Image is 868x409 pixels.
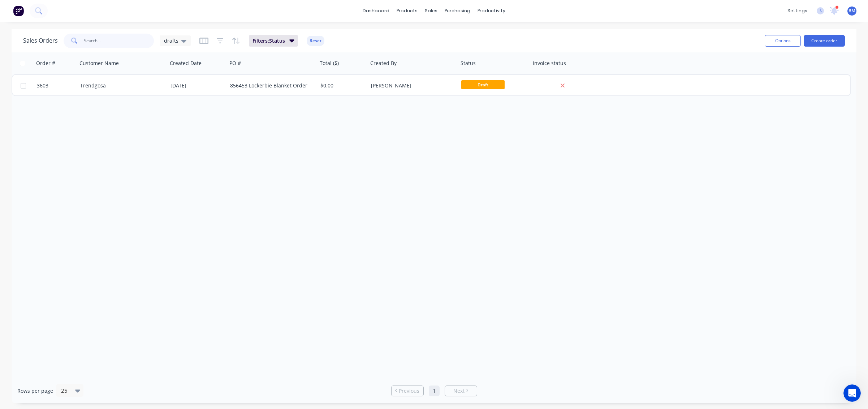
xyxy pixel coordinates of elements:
span: Draft [461,80,505,89]
input: Search... [84,34,154,48]
div: settings [784,5,811,16]
img: Factory [13,5,24,16]
div: Created By [370,60,397,67]
button: Create order [804,35,845,47]
div: Total ($) [320,60,339,67]
span: Rows per page [17,387,53,395]
div: $0.00 [320,82,363,89]
h1: Sales Orders [23,37,58,44]
div: PO # [229,60,241,67]
a: dashboard [359,5,393,16]
a: Trendgosa [80,82,106,89]
span: 3603 [37,82,48,89]
div: products [393,5,421,16]
div: purchasing [441,5,474,16]
button: Filters:Status [249,35,298,47]
span: Filters: Status [252,37,285,44]
div: 856453 Lockerbie Blanket Order [230,82,310,89]
a: Previous page [392,387,423,395]
div: Customer Name [79,60,119,67]
div: Created Date [170,60,202,67]
iframe: Intercom live chat [843,384,861,402]
button: Reset [307,36,324,46]
a: 3603 [37,75,80,96]
div: Order # [36,60,55,67]
a: Next page [445,387,477,395]
ul: Pagination [388,386,480,396]
div: sales [421,5,441,16]
div: [DATE] [170,82,224,89]
div: Status [461,60,476,67]
span: BM [848,8,855,14]
div: productivity [474,5,509,16]
div: Invoice status [533,60,566,67]
div: [PERSON_NAME] [371,82,451,89]
span: Previous [399,387,419,395]
span: drafts [164,37,178,44]
button: Options [765,35,801,47]
span: Next [453,387,465,395]
a: Page 1 is your current page [429,386,440,396]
